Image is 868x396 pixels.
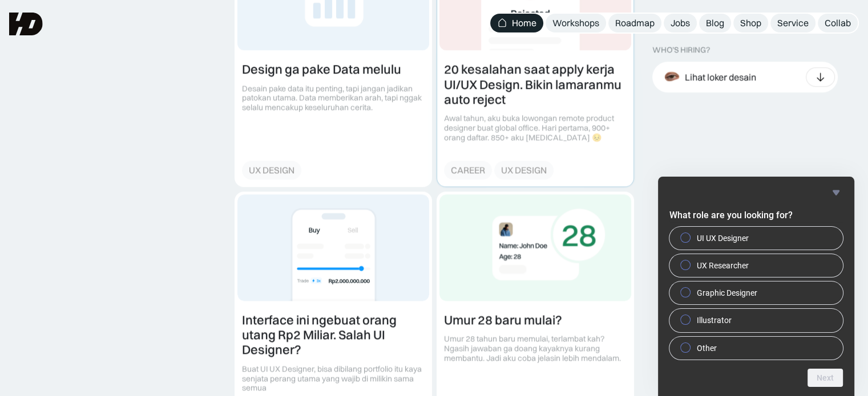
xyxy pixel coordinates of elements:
[652,46,710,55] div: WHO’S HIRING?
[699,14,731,32] a: Blog
[770,14,815,32] a: Service
[740,17,761,29] div: Shop
[706,17,724,29] div: Blog
[697,287,757,299] span: Graphic Designer
[818,14,858,32] a: Collab
[669,186,843,387] div: What role are you looking for?
[669,209,843,222] h2: What role are you looking for?
[664,14,697,32] a: Jobs
[829,186,843,199] button: Hide survey
[697,342,717,354] span: Other
[546,14,606,32] a: Workshops
[825,17,851,29] div: Collab
[490,14,543,32] a: Home
[697,315,732,326] span: Illustrator
[512,17,536,29] div: Home
[697,232,749,244] span: UI UX Designer
[552,17,599,29] div: Workshops
[671,17,690,29] div: Jobs
[777,17,809,29] div: Service
[608,14,661,32] a: Roadmap
[808,369,843,387] button: Next question
[697,260,749,271] span: UX Researcher
[669,227,843,360] div: What role are you looking for?
[733,14,768,32] a: Shop
[615,17,655,29] div: Roadmap
[685,71,756,83] div: Lihat loker desain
